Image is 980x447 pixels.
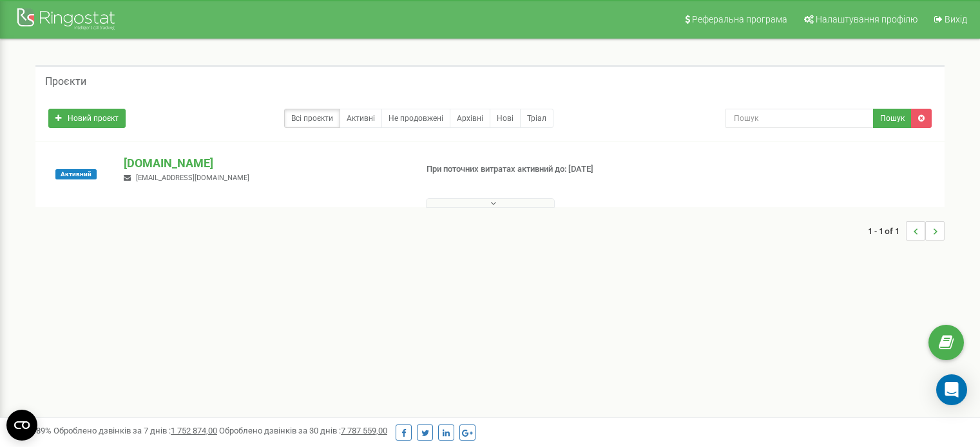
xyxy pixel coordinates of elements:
[873,109,912,128] button: Пошук
[381,109,450,128] a: Не продовжені
[136,174,249,182] span: [EMAIL_ADDRESS][DOMAIN_NAME]
[816,14,918,24] span: Налаштування профілю
[6,410,37,441] button: Open CMP widget
[936,374,967,405] div: Open Intercom Messenger
[219,426,387,435] span: Оброблено дзвінків за 30 днів :
[725,109,874,128] input: Пошук
[450,109,490,128] a: Архівні
[55,169,97,179] span: Активний
[171,426,217,435] u: 1 752 874,00
[427,163,633,176] p: При поточних витратах активний до: [DATE]
[53,426,217,435] span: Оброблено дзвінків за 7 днів :
[692,14,787,24] span: Реферальна програма
[341,426,387,435] u: 7 787 559,00
[284,109,340,128] a: Всі проєкти
[868,221,906,241] span: 1 - 1 of 1
[45,76,86,87] h5: Проєкти
[124,155,405,172] p: [DOMAIN_NAME]
[48,109,126,128] a: Новий проєкт
[945,14,967,24] span: Вихід
[868,208,945,253] nav: ...
[340,109,382,128] a: Активні
[520,109,553,128] a: Тріал
[490,109,521,128] a: Нові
